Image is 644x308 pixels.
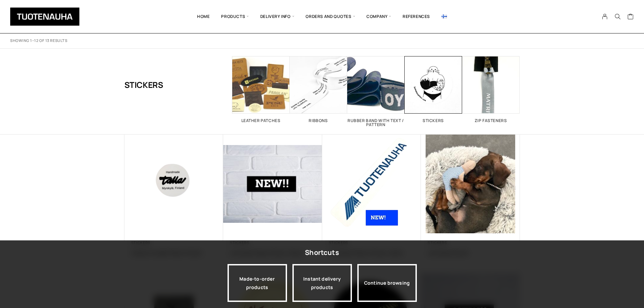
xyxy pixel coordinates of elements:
[292,264,352,302] a: Instant delivery products
[361,5,397,28] span: Company
[347,56,405,127] a: Visit product category Rubber band with text / pattern
[300,5,361,28] span: Orders and quotes
[627,13,634,21] a: Cart
[215,5,254,28] span: Products
[232,56,290,123] a: Visit product category Leather patches
[290,119,347,123] h2: Ribbons
[232,119,290,123] h2: Leather patches
[228,264,287,302] a: Made-to-order products
[124,56,163,114] h1: Stickers
[290,56,347,123] a: Visit product category Ribbons
[397,5,436,28] a: References
[191,5,215,28] a: Home
[598,14,612,20] a: My Account
[462,56,520,123] a: Visit product category Zip fasteners
[347,119,405,127] h2: Rubber band with text / pattern
[462,119,520,123] h2: Zip fasteners
[405,56,462,123] a: Visit product category Stickers
[10,7,79,26] img: Tuotenauha Oy
[357,264,417,302] div: Continue browsing
[255,5,300,28] span: Delivery info
[442,15,447,18] img: Suomi
[405,119,462,123] h2: Stickers
[10,38,67,43] p: Showing 1–12 of 13 results
[611,14,624,20] button: Search
[305,246,339,259] div: Shortcuts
